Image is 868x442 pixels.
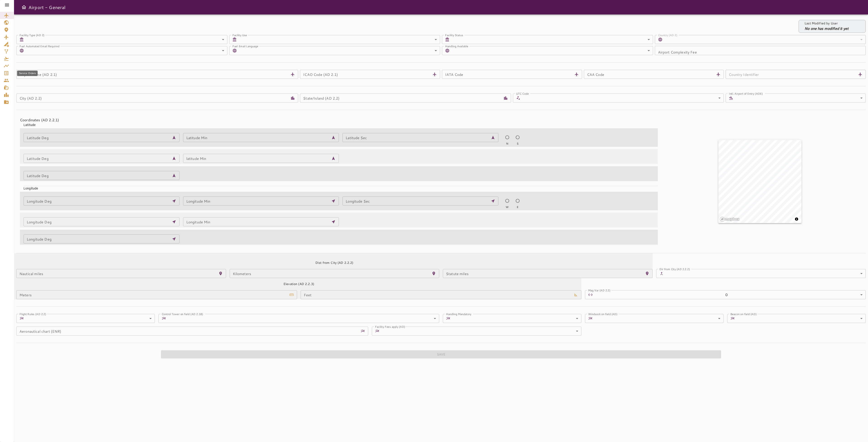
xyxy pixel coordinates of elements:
[445,33,463,37] label: Facility Status
[718,140,802,223] canvas: Map
[19,312,46,316] label: Flight Rules (AD 2.2)
[28,4,66,11] h6: Airport - General
[720,217,740,222] a: Mapbox logo
[517,205,519,209] span: E
[19,33,45,37] label: Facility Type (AD 2)
[19,44,59,48] label: Fuel Automated Email Required
[517,142,519,146] span: S
[446,312,471,316] label: Handling Mandatory
[17,71,38,76] div: Service Orders
[804,26,849,31] p: No one has modified it yet
[162,312,203,316] label: Control Tower on field (AD 2.18)
[804,21,849,26] p: Last Modified by User
[19,3,28,12] button: Open drawer
[729,91,763,95] label: Intl. Airport of Entry (AOE)
[283,282,314,287] h6: Elevation (AD 2.2.3)
[516,91,529,95] label: UTC Code
[315,260,354,265] h6: Dist from City (AD 2.2.2)
[588,312,618,316] label: Windsock on field (AD)
[506,205,509,209] span: W
[730,312,757,316] label: Beacon on field (AD)
[232,33,247,37] label: Facility Use
[445,44,468,48] label: Handling Available
[794,216,799,222] button: Toggle attribution
[588,288,611,292] label: Mag Var (AD 2.2)
[659,267,690,271] label: Dir from City (AD 2.2.2)
[658,33,677,37] label: Country (AD 2)
[735,94,866,103] div: ​
[20,119,658,127] div: Latitude
[506,142,508,146] span: N
[20,117,654,123] h4: Coordinates (AD 2.2.1)
[232,44,258,48] label: Fuel Email Language
[375,325,405,328] label: Facility Fees apply (AD)
[20,182,658,191] div: Longitude
[594,290,866,299] div: 0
